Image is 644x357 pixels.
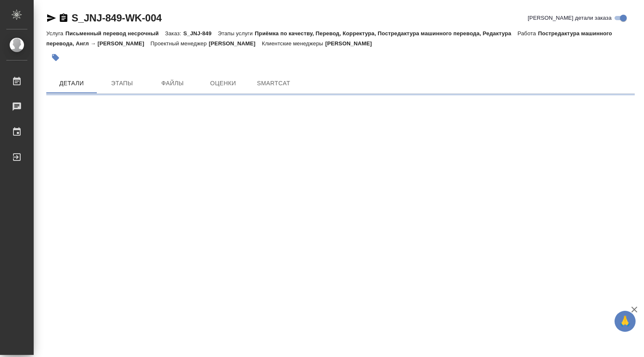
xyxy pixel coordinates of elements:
span: SmartCat [253,78,294,89]
p: Приёмка по качеству, Перевод, Корректура, Постредактура машинного перевода, Редактура [255,30,517,37]
p: Заказ: [165,30,183,37]
span: [PERSON_NAME] детали заказа [528,14,612,22]
span: Этапы [102,78,142,89]
span: Оценки [203,78,243,89]
p: Клиентские менеджеры [262,40,325,47]
p: Письменный перевод несрочный [65,30,165,37]
button: 🙏 [615,311,636,332]
p: Работа [518,30,538,37]
p: Проектный менеджер [151,40,209,47]
p: [PERSON_NAME] [209,40,262,47]
button: Скопировать ссылку для ЯМессенджера [46,13,56,23]
button: Скопировать ссылку [59,13,69,23]
p: S_JNJ-849 [183,30,218,37]
p: Услуга [46,30,65,37]
a: S_JNJ-849-WK-004 [72,12,162,24]
span: Детали [51,78,92,89]
button: Добавить тэг [46,48,65,67]
span: 🙏 [618,312,632,330]
span: Файлы [152,78,193,89]
p: [PERSON_NAME] [325,40,378,47]
p: Этапы услуги [218,30,255,37]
